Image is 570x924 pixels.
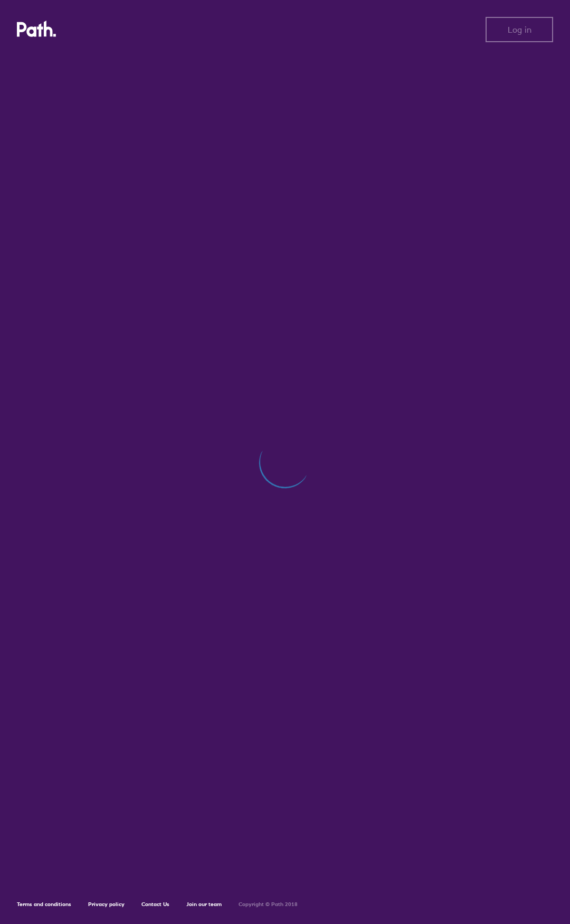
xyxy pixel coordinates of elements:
h6: Copyright © Path 2018 [239,901,298,908]
a: Join our team [186,901,222,908]
span: Log in [508,25,531,34]
a: Terms and conditions [17,901,71,908]
a: Contact Us [141,901,169,908]
button: Log in [486,17,553,42]
a: Privacy policy [88,901,125,908]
